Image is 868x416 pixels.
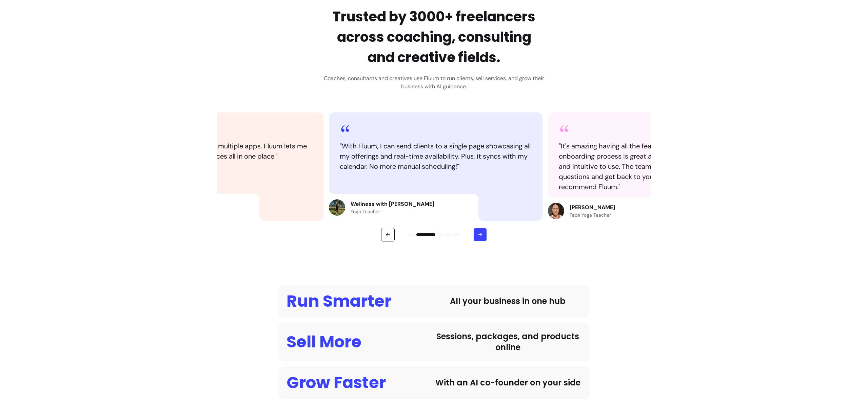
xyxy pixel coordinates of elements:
[324,6,544,68] h2: Trusted by 3000+ freelancers across coaching, consulting and creative fields.
[351,200,434,208] p: Wellness with [PERSON_NAME]
[570,203,615,212] p: [PERSON_NAME]
[324,74,544,91] h3: Coaches, consultants and creatives use Fluum to run clients, sell services, and grow their busine...
[351,208,434,215] p: Yoga Teacher
[434,377,581,388] div: With an AI co-founder on your side
[329,199,345,216] img: Review avatar
[287,293,391,309] div: Run Smarter
[434,331,581,353] div: Sessions, packages, and products online
[121,141,313,161] blockquote: " I no longer juggle Calendly and multiple apps. Fluum lets me manage and promote my services all...
[559,141,751,192] blockquote: " It's amazing having all the features I need in one place! The onboarding process is great and t...
[434,296,581,307] div: All your business in one hub
[287,375,386,391] div: Grow Faster
[570,212,615,218] p: Face Yoga Teacher
[548,203,564,219] img: Review avatar
[340,141,532,171] blockquote: " With Fluum, I can send clients to a single page showcasing all my offerings and real-time avail...
[287,334,361,350] div: Sell More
